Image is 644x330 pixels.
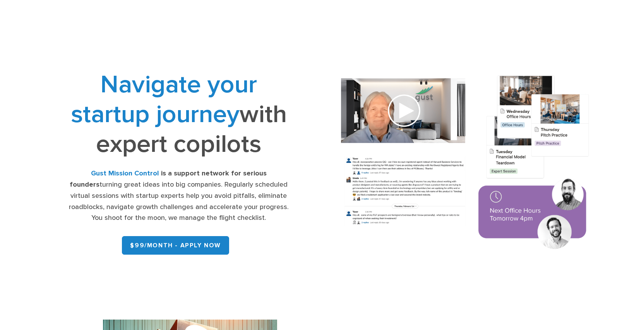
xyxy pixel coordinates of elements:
h1: with expert copilots [69,70,289,159]
strong: is a support network for serious founders [70,169,267,189]
strong: Gust Mission Control [91,169,159,177]
a: $99/month - APPLY NOW [122,236,229,255]
img: Composition of calendar events, a video call presentation, and chat rooms [328,66,603,262]
div: turning great ideas into big companies. Regularly scheduled virtual sessions with startup experts... [69,168,289,224]
span: Navigate your startup journey [71,70,257,129]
